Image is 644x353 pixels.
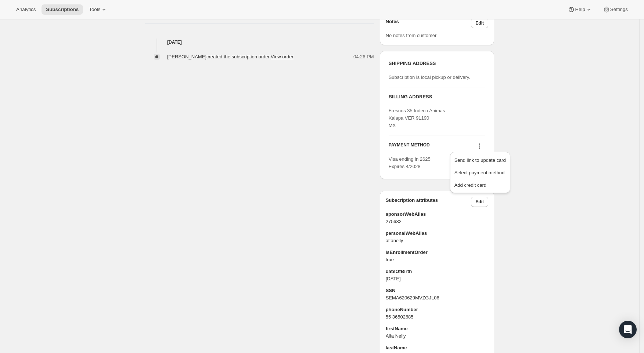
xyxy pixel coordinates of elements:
span: Subscriptions [46,7,79,12]
span: firstName [386,325,488,332]
h4: [DATE] [145,39,374,46]
span: Fresnos 35 Indeco Animas Xalapa VER 91190 MX [389,108,445,128]
h3: Subscription attributes [386,197,471,207]
span: [PERSON_NAME] created the subscription order. [167,54,294,59]
span: isEnrollmentOrder [386,249,488,256]
span: Edit [475,199,484,205]
button: Tools [84,4,112,15]
button: Add credit card [452,179,508,191]
div: Open Intercom Messenger [619,321,637,338]
button: Settings [598,4,632,15]
button: Select payment method [452,167,508,178]
span: Alfa Nelly [386,332,488,340]
span: 275632 [386,218,488,225]
span: phoneNumber [386,306,488,313]
span: Analytics [16,7,36,12]
span: Add credit card [454,182,486,188]
span: dateOfBirth [386,268,488,275]
button: Send link to update card [452,154,508,166]
span: Settings [610,7,628,12]
span: Tools [89,7,100,12]
button: Analytics [12,4,40,15]
h3: PAYMENT METHOD [389,142,430,152]
span: alfanelly [386,237,488,244]
span: Edit [475,20,484,26]
button: Edit [471,197,488,207]
span: SSN [386,287,488,294]
span: Send link to update card [454,157,506,163]
span: Select payment method [454,170,505,175]
span: Subscription is local pickup or delivery. [389,74,470,80]
span: personalWebAlias [386,230,488,237]
span: lastName [386,344,488,352]
a: View order [271,54,294,59]
h3: BILLING ADDRESS [389,93,485,101]
button: Subscriptions [42,4,83,15]
span: SEMA620629MVZGJL06 [386,294,488,302]
h3: SHIPPING ADDRESS [389,60,485,67]
span: true [386,256,488,263]
button: Edit [471,18,488,28]
span: [DATE] [386,275,488,283]
span: sponsorWebAlias [386,211,488,218]
span: 04:26 PM [353,53,374,61]
h3: Notes [386,18,471,28]
span: Visa ending in 2625 Expires 4/2028 [389,156,431,169]
span: Help [575,7,585,12]
span: No notes from customer [386,33,437,38]
button: Help [563,4,597,15]
span: 55 36502685 [386,313,488,321]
